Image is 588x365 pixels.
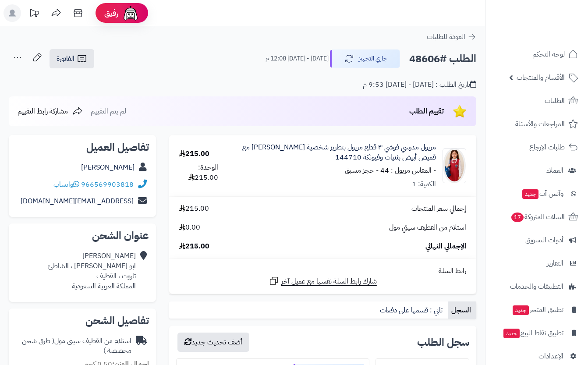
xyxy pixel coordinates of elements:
[448,301,476,319] a: السجل
[491,137,583,158] a: طلبات الإرجاع
[57,53,74,64] span: الفاتورة
[545,95,565,107] span: الطلبات
[238,142,436,163] a: مريول مدرسي فوشي ٣ قطع مريول بتطريز شخصية [PERSON_NAME] مع قميص أبيض بثنيات وفيونكة 144710
[409,50,476,68] h2: الطلب #48606
[522,189,538,199] span: جديد
[91,106,126,117] span: لم يتم التقييم
[521,188,563,200] span: وآتس آب
[363,80,476,90] div: تاريخ الطلب : [DATE] - [DATE] 9:53 م
[491,276,583,297] a: التطبيقات والخدمات
[491,44,583,65] a: لوحة التحكم
[510,280,563,293] span: التطبيقات والخدمات
[266,54,329,63] small: [DATE] - [DATE] 12:08 م
[517,71,565,84] span: الأقسام والمنتجات
[177,333,249,352] button: أضف تحديث جديد
[173,266,473,276] div: رابط السلة
[18,106,68,117] span: مشاركة رابط التقييم
[16,336,131,356] div: استلام من القطيف سيتي مول
[491,90,583,111] a: الطلبات
[48,251,136,291] div: [PERSON_NAME] ابو [PERSON_NAME] ، الشاطئ تاروت ، القطيف المملكة العربية السعودية
[528,25,580,43] img: logo-2.png
[491,183,583,204] a: وآتس آبجديد
[515,118,565,130] span: المراجعات والأسئلة
[16,315,149,326] h2: تفاصيل الشحن
[50,49,94,68] a: الفاتورة
[179,241,209,252] span: 215.00
[491,253,583,274] a: التقارير
[491,160,583,181] a: العملاء
[389,223,466,233] span: استلام من القطيف سيتي مول
[532,48,565,60] span: لوحة التحكم
[511,213,524,222] span: 17
[179,163,218,183] div: الوحدة: 215.00
[269,276,377,287] a: شارك رابط السلة نفسها مع عميل آخر
[427,32,465,42] span: العودة للطلبات
[81,179,134,190] a: 966569903818
[376,301,448,319] a: تابي : قسمها على دفعات
[16,230,149,241] h2: عنوان الشحن
[411,204,466,214] span: إجمالي سعر المنتجات
[491,113,583,135] a: المراجعات والأسئلة
[503,329,520,338] span: جديد
[330,50,400,68] button: جاري التجهيز
[53,179,79,190] a: واتساب
[18,106,83,117] a: مشاركة رابط التقييم
[281,276,377,287] span: شارك رابط السلة نفسها مع عميل آخر
[409,106,444,117] span: تقييم الطلب
[510,211,565,223] span: السلات المتروكة
[81,162,135,173] a: [PERSON_NAME]
[491,230,583,251] a: أدوات التسويق
[417,337,469,347] h3: سجل الطلب
[425,241,466,252] span: الإجمالي النهائي
[491,299,583,320] a: تطبيق المتجرجديد
[512,304,563,316] span: تطبيق المتجر
[21,196,134,206] a: [EMAIL_ADDRESS][DOMAIN_NAME]
[22,336,131,356] span: ( طرق شحن مخصصة )
[538,350,563,362] span: الإعدادات
[179,223,200,233] span: 0.00
[491,206,583,227] a: السلات المتروكة17
[345,165,436,176] small: - المقاس مريول : 44 - حجز مسبق
[513,305,529,315] span: جديد
[412,179,436,189] div: الكمية: 1
[491,322,583,344] a: تطبيق نقاط البيعجديد
[529,141,565,153] span: طلبات الإرجاع
[427,32,476,42] a: العودة للطلبات
[16,142,149,152] h2: تفاصيل العميل
[546,164,563,177] span: العملاء
[179,204,209,214] span: 215.00
[503,327,563,339] span: تطبيق نقاط البيع
[104,8,118,18] span: رفيق
[179,149,209,159] div: 215.00
[547,257,563,269] span: التقارير
[525,234,563,246] span: أدوات التسويق
[443,148,466,183] img: 1753432910-1000423870-90x90.png
[122,4,139,22] img: ai-face.png
[23,4,45,24] a: تحديثات المنصة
